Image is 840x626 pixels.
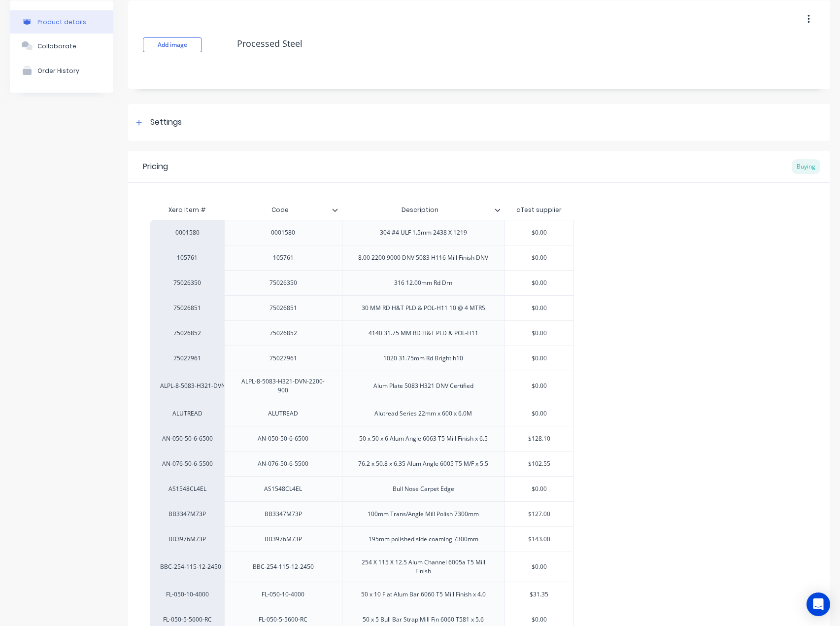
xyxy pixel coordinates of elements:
[232,32,770,55] textarea: Processed Steel
[505,527,573,552] div: $143.00
[150,346,574,371] div: 75027961750279611020 31.75mm Rd Bright h10$0.00
[505,452,573,476] div: $102.55
[10,10,113,34] button: Product details
[160,434,214,443] div: AN-050-50-6-6500
[160,535,214,544] div: BB3976M73P
[367,407,480,420] div: Alutread Series 22mm x 600 x 6.0M
[505,296,573,320] div: $0.00
[350,457,496,470] div: 76.2 x 50.8 x 6.35 Alum Angle 6005 T5 M/F x 5.5
[150,552,574,582] div: BBC-254-115-12-2450BBC-254-115-12-2450254 X 115 X 12.5 Alum Channel 6005a T5 Mill Finish$0.00
[160,485,214,493] div: AS1548CL4EL
[259,302,308,314] div: 75026851
[259,251,308,264] div: 105761
[150,476,574,501] div: AS1548CL4ELAS1548CL4ELBull Nose Carpet Edge$0.00
[143,37,202,52] button: Add image
[792,159,820,174] div: Buying
[259,352,308,365] div: 75027961
[361,327,486,340] div: 4140 31.75 MM RD H&T PLD & POL-H11
[150,116,182,129] div: Settings
[150,320,574,346] div: 75026852750268524140 31.75 MM RD H&T PLD & POL-H11$0.00
[257,508,310,521] div: BB3347M73P
[505,426,573,451] div: $128.10
[353,588,494,601] div: 50 x 10 Flat Alum Bar 6060 T5 Mill Finish x 4.0
[150,582,574,607] div: FL-050-10-4000FL-050-10-400050 x 10 Flat Alum Bar 6060 T5 Mill Finish x 4.0$31.35
[150,426,574,451] div: AN-050-50-6-6500AN-050-50-6-650050 x 50 x 6 Alum Angle 6063 T5 Mill Finish x 6.5$128.10
[224,198,336,222] div: Code
[346,556,501,578] div: 254 X 115 X 12.5 Alum Channel 6005a T5 Mill Finish
[354,302,493,314] div: 30 MM RD H&T PLD & POL-H11 10 @ 4 MTRS
[37,42,76,50] div: Collaborate
[259,226,308,239] div: 0001580
[150,526,574,552] div: BB3976M73PBB3976M73P195mm polished side coaming 7300mm$143.00
[160,228,214,237] div: 0001580
[355,613,492,626] div: 50 x 5 Bull Bar Strap Mill Fin 6060 T581 x 5.6
[37,18,86,26] div: Product details
[372,226,475,239] div: 304 #4 ULF 1.5mm 2438 X 1219
[505,346,573,371] div: $0.00
[160,354,214,363] div: 75027961
[160,382,214,390] div: ALPL-8-5083-H321-DVN-2200-900
[505,401,573,426] div: $0.00
[254,588,312,601] div: FL-050-10-4000
[224,200,342,220] div: Code
[150,200,224,220] div: Xero Item #
[375,352,471,365] div: 1020 31.75mm Rd Bright h10
[150,295,574,320] div: 750268517502685130 MM RD H&T PLD & POL-H11 10 @ 4 MTRS$0.00
[360,508,487,521] div: 100mm Trans/Angle Mill Polish 7300mm
[160,409,214,418] div: ALUTREAD
[259,407,308,420] div: ALUTREAD
[342,198,499,222] div: Description
[10,58,113,83] button: Order History
[250,457,316,470] div: AN-076-50-6-5500
[160,590,214,599] div: FL-050-10-4000
[505,245,573,270] div: $0.00
[150,501,574,526] div: BB3347M73PBB3347M73P100mm Trans/Angle Mill Polish 7300mm$127.00
[229,375,338,397] div: ALPL-8-5083-H321-DVN-2200-900
[150,401,574,426] div: ALUTREADALUTREADAlutread Series 22mm x 600 x 6.0M$0.00
[505,220,573,245] div: $0.00
[250,432,316,445] div: AN-050-50-6-6500
[342,200,504,220] div: Description
[160,459,214,468] div: AN-076-50-6-5500
[505,477,573,501] div: $0.00
[259,327,308,340] div: 75026852
[505,555,573,579] div: $0.00
[150,270,574,295] div: 7502635075026350316 12.00mm Rd Drn$0.00
[806,592,830,616] div: Open Intercom Messenger
[251,613,315,626] div: FL-050-5-5600-RC
[150,451,574,476] div: AN-076-50-6-5500AN-076-50-6-550076.2 x 50.8 x 6.35 Alum Angle 6005 T5 M/F x 5.5$102.55
[350,251,496,264] div: 8.00 2200 9000 DNV 5083 H116 Mill Finish DNV
[245,560,322,573] div: BBC-254-115-12-2450
[505,374,573,398] div: $0.00
[160,329,214,338] div: 75026852
[160,510,214,519] div: BB3347M73P
[10,34,113,58] button: Collaborate
[505,271,573,295] div: $0.00
[366,380,481,392] div: Alum Plate 5083 H321 DNV Certified
[160,278,214,287] div: 75026350
[516,206,562,214] div: aTest supplier
[160,562,214,571] div: BBC-254-115-12-2450
[160,253,214,262] div: 105761
[257,533,310,546] div: BB3976M73P
[150,371,574,401] div: ALPL-8-5083-H321-DVN-2200-900ALPL-8-5083-H321-DVN-2200-900Alum Plate 5083 H321 DNV Certified$0.00
[160,615,214,624] div: FL-050-5-5600-RC
[37,67,79,74] div: Order History
[505,502,573,526] div: $127.00
[256,483,310,495] div: AS1548CL4EL
[505,321,573,346] div: $0.00
[505,582,573,607] div: $31.35
[160,304,214,313] div: 75026851
[150,220,574,245] div: 00015800001580304 #4 ULF 1.5mm 2438 X 1219$0.00
[259,277,308,289] div: 75026350
[143,161,168,173] div: Pricing
[361,533,486,546] div: 195mm polished side coaming 7300mm
[386,277,460,289] div: 316 12.00mm Rd Drn
[150,245,574,270] div: 1057611057618.00 2200 9000 DNV 5083 H116 Mill Finish DNV$0.00
[351,432,496,445] div: 50 x 50 x 6 Alum Angle 6063 T5 Mill Finish x 6.5
[385,483,462,495] div: Bull Nose Carpet Edge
